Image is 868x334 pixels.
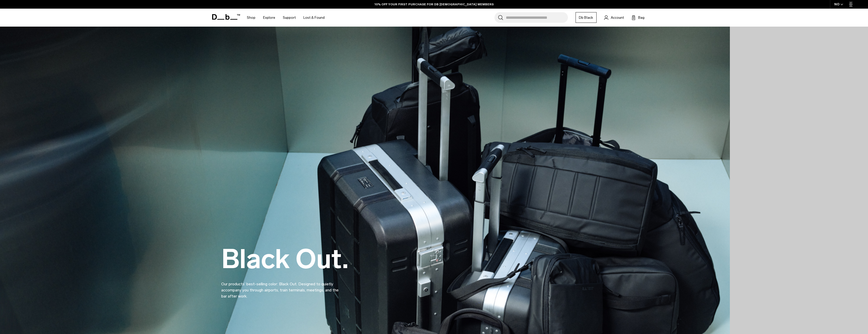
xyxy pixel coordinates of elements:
a: Shop [247,9,255,27]
a: Account [604,14,624,21]
nav: Main Navigation [243,9,328,27]
button: Bag [632,14,644,21]
span: Bag [638,15,644,20]
a: Explore [263,9,275,27]
a: 10% OFF YOUR FIRST PURCHASE FOR DB [DEMOGRAPHIC_DATA] MEMBERS [375,2,494,7]
a: Lost & Found [303,9,325,27]
p: Our products’ best-selling color: Black Out. Designed to quietly accompany you through airports, ... [221,275,343,299]
h2: Black Out. [221,246,348,272]
a: Support [283,9,296,27]
a: Db Black [576,12,597,23]
span: Account [611,15,624,20]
